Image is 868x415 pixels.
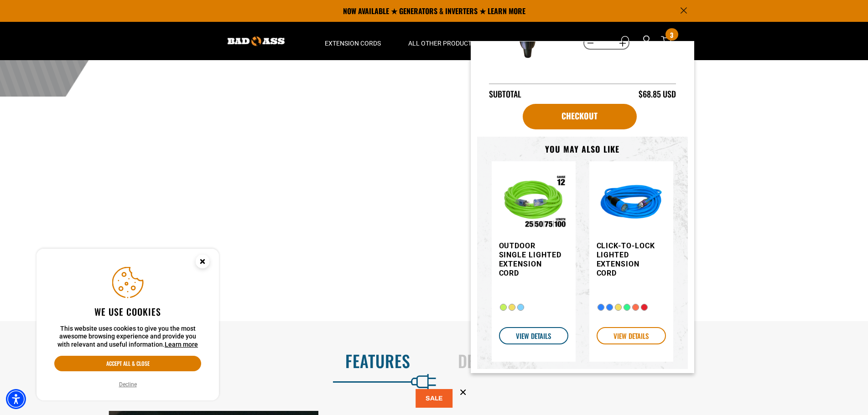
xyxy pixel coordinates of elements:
[165,341,198,348] a: This website uses cookies to give you the most awesome browsing experience and provide you with r...
[659,36,674,46] a: cart
[503,39,530,47] span: Apparel
[499,241,563,278] h3: Outdoor Single Lighted Extension Cord
[228,36,285,46] img: Bad Ass Extension Cords
[499,169,568,238] img: Outdoor Single Lighted Extension Cord
[492,144,673,154] h3: You may also like
[19,351,411,370] h2: Features
[597,327,666,344] a: VIEW DETAILS
[311,22,395,60] summary: Extension Cords
[186,249,219,277] button: Close this option
[597,169,666,238] img: blue
[116,380,140,389] button: Decline
[458,351,849,370] h2: Details & Specs
[499,327,568,344] a: VIEW DETAILS
[36,249,219,401] aside: Cookie Consent
[639,88,676,100] div: $68.85 USD
[670,31,673,38] span: 3
[499,169,563,320] a: Outdoor Single Lighted Extension Cord Outdoor Single Lighted Extension Cord
[597,241,660,278] h3: Click-to-Lock Lighted Extension Cord
[54,306,201,318] h2: We use cookies
[54,356,201,371] button: Accept all & close
[489,22,544,60] summary: Apparel
[489,88,521,100] div: Subtotal
[408,39,475,47] span: All Other Products
[6,389,26,409] div: Accessibility Menu
[395,22,489,60] summary: All Other Products
[598,36,615,51] input: Quantity for DIY 15A-125V Click-to-Lock Lighted Connector
[639,22,654,60] a: Open this option
[619,34,634,48] summary: Search
[471,41,694,373] div: Item added to your cart
[325,39,381,47] span: Extension Cords
[54,325,201,349] p: This website uses cookies to give you the most awesome browsing experience and provide you with r...
[597,169,660,320] a: blue Click-to-Lock Lighted Extension Cord
[523,104,637,129] a: cart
